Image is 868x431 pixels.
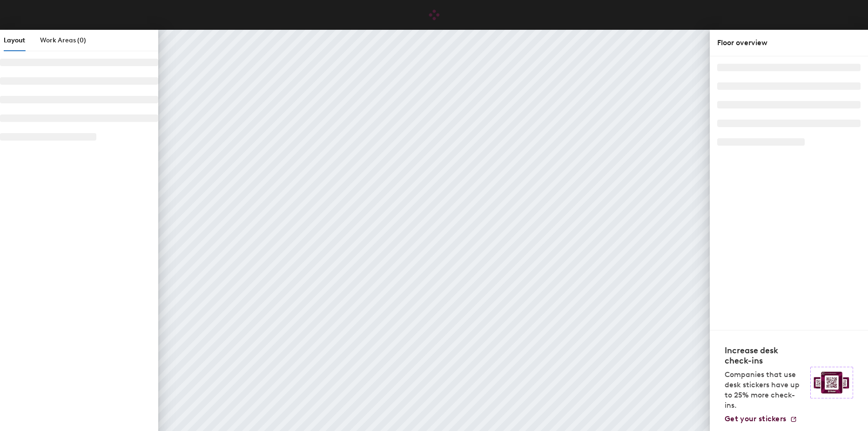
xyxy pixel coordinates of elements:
[725,414,797,424] a: Get your stickers
[725,345,805,366] h4: Increase desk check-ins
[40,36,86,44] span: Work Areas (0)
[717,37,861,48] div: Floor overview
[4,36,25,44] span: Layout
[810,367,853,398] img: Sticker logo
[725,414,786,423] span: Get your stickers
[725,370,805,411] p: Companies that use desk stickers have up to 25% more check-ins.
